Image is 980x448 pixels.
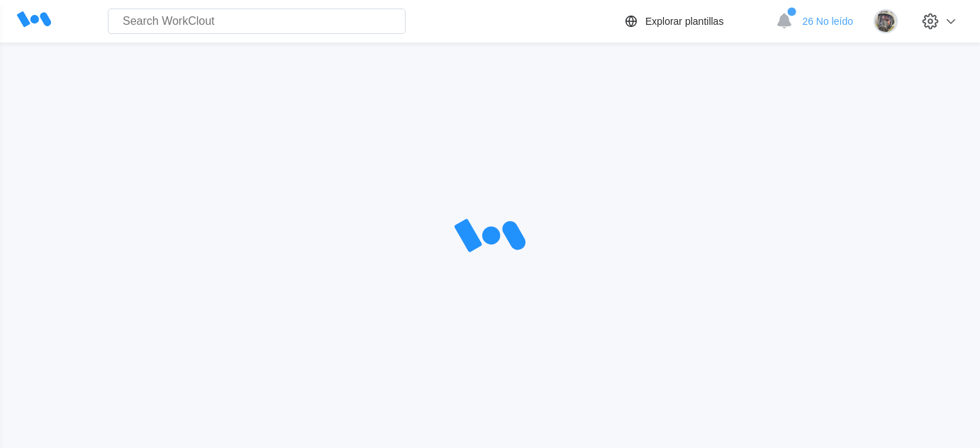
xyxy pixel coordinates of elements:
[874,9,898,33] img: 2f847459-28ef-4a61-85e4-954d408df519.jpg
[108,9,406,34] input: Search WorkClout
[623,13,769,30] a: Explorar plantillas
[645,16,724,27] div: Explorar plantillas
[802,16,853,27] span: 26 No leído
